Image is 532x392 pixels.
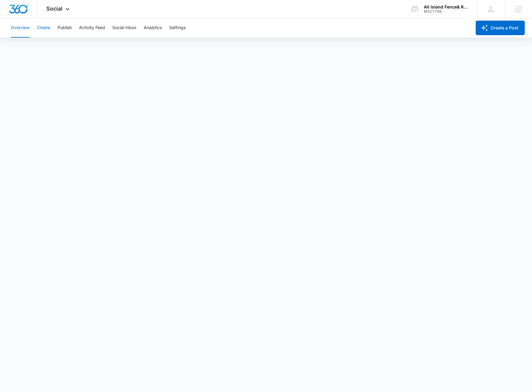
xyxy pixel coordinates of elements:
[112,18,137,38] button: Social Inbox
[169,18,186,38] button: Settings
[46,5,62,12] span: Social
[11,18,30,38] button: Overview
[424,9,468,14] div: account id
[424,5,468,9] div: account name
[37,18,50,38] button: Create
[144,18,162,38] button: Analytics
[476,21,525,35] button: Create a Post
[58,18,72,38] button: Publish
[79,18,105,38] button: Activity Feed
